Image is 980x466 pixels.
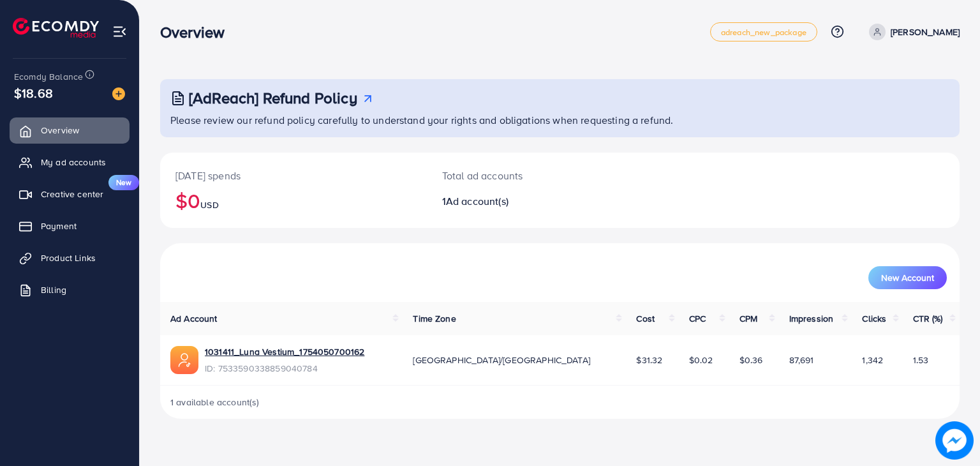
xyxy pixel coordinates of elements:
[789,312,834,325] span: Impression
[41,252,96,264] span: Product Links
[868,266,947,289] button: New Account
[175,188,412,213] h2: $0
[789,354,814,366] span: 87,691
[446,194,509,208] span: Ad account(s)
[442,168,611,183] p: Total ad accounts
[41,188,103,200] span: Creative center
[41,220,77,232] span: Payment
[14,84,53,102] span: $18.68
[41,124,79,137] span: Overview
[205,362,364,375] span: ID: 7533590338859040784
[864,24,960,40] a: [PERSON_NAME]
[413,312,456,325] span: Time Zone
[636,354,662,366] span: $31.32
[175,168,412,183] p: [DATE] spends
[881,273,934,282] span: New Account
[170,312,218,325] span: Ad Account
[205,345,364,358] a: 1031411_Luna Vestium_1754050700162
[689,312,706,325] span: CPC
[14,70,83,83] span: Ecomdy Balance
[710,22,817,41] a: adreach_new_package
[10,213,130,239] a: Payment
[170,346,198,374] img: ic-ads-acc.e4c84228.svg
[108,175,139,190] span: New
[913,312,943,325] span: CTR (%)
[862,312,886,325] span: Clicks
[189,89,357,107] h3: [AdReach] Refund Policy
[13,18,99,38] img: logo
[160,23,235,41] h3: Overview
[10,277,130,303] a: Billing
[10,117,130,143] a: Overview
[112,24,127,39] img: menu
[41,156,106,169] span: My ad accounts
[413,354,590,366] span: [GEOGRAPHIC_DATA]/[GEOGRAPHIC_DATA]
[10,149,130,175] a: My ad accounts
[442,195,611,207] h2: 1
[935,421,974,460] img: image
[41,283,66,296] span: Billing
[200,199,218,211] span: USD
[913,354,929,366] span: 1.53
[636,312,655,325] span: Cost
[170,396,260,409] span: 1 available account(s)
[862,354,883,366] span: 1,342
[112,87,125,100] img: image
[170,112,952,128] p: Please review our refund policy carefully to understand your rights and obligations when requesti...
[721,28,806,36] span: adreach_new_package
[10,245,130,271] a: Product Links
[739,312,757,325] span: CPM
[739,354,763,366] span: $0.36
[891,24,960,40] p: [PERSON_NAME]
[10,181,130,207] a: Creative centerNew
[689,354,713,366] span: $0.02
